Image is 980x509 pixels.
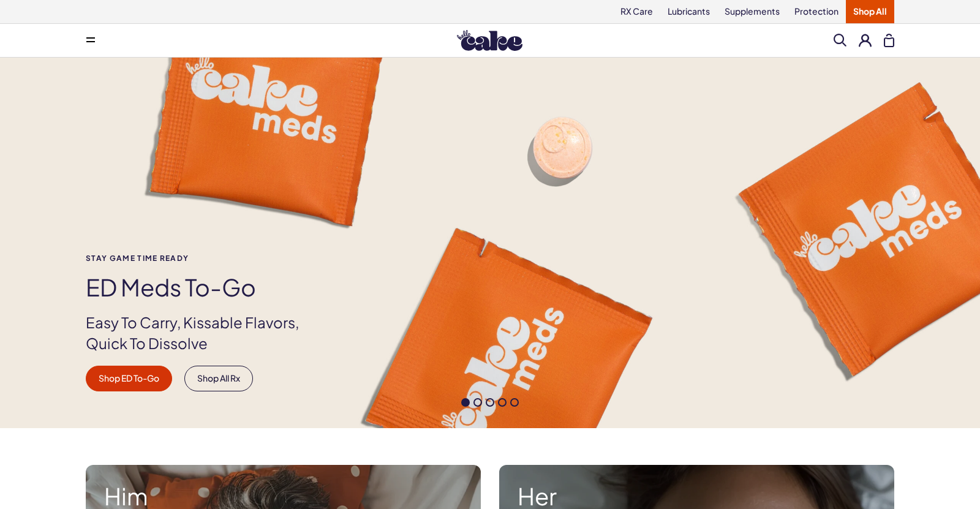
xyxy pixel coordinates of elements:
[86,274,320,300] h1: ED Meds to-go
[104,483,462,509] strong: Him
[86,312,320,353] p: Easy To Carry, Kissable Flavors, Quick To Dissolve
[457,30,522,51] img: Hello Cake
[86,366,172,391] a: Shop ED To-Go
[518,483,876,509] strong: Her
[86,254,320,262] span: Stay Game time ready
[184,366,253,391] a: Shop All Rx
